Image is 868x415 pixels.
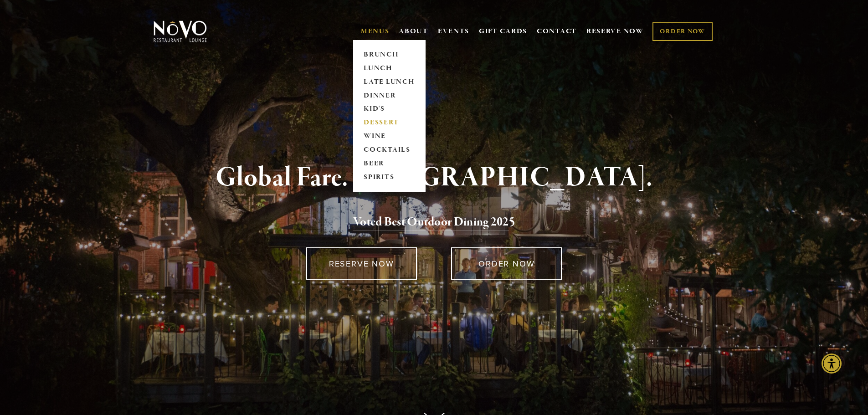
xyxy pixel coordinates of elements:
[169,213,700,232] h2: 5
[822,354,842,374] div: Accessibility Menu
[438,27,469,36] a: EVENTS
[306,247,417,280] a: RESERVE NOW
[361,171,418,184] a: SPIRITS
[152,20,209,43] img: Novo Restaurant &amp; Lounge
[361,27,390,36] a: MENUS
[361,130,418,143] a: WINE
[361,157,418,171] a: BEER
[361,89,418,102] a: DINNER
[361,102,418,116] a: KID'S
[537,23,577,40] a: CONTACT
[216,160,652,195] strong: Global Fare. [GEOGRAPHIC_DATA].
[399,27,428,36] a: ABOUT
[361,116,418,130] a: DESSERT
[586,23,644,40] a: RESERVE NOW
[361,75,418,89] a: LATE LUNCH
[479,23,527,40] a: GIFT CARDS
[361,143,418,157] a: COCKTAILS
[361,61,418,75] a: LUNCH
[652,22,712,41] a: ORDER NOW
[451,247,562,280] a: ORDER NOW
[361,48,418,61] a: BRUNCH
[353,214,509,231] a: Voted Best Outdoor Dining 202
